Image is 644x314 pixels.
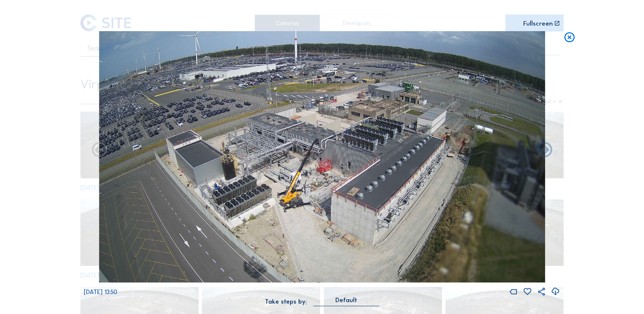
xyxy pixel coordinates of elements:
div: Default [313,297,379,305]
div: Fullscreen [523,20,553,27]
div: Default [335,297,357,303]
span: [DATE] 13:50 [84,288,117,295]
div: Take steps by: [265,298,307,305]
i: Back [535,141,554,160]
i: Forward [90,141,109,160]
img: Image [99,31,545,282]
